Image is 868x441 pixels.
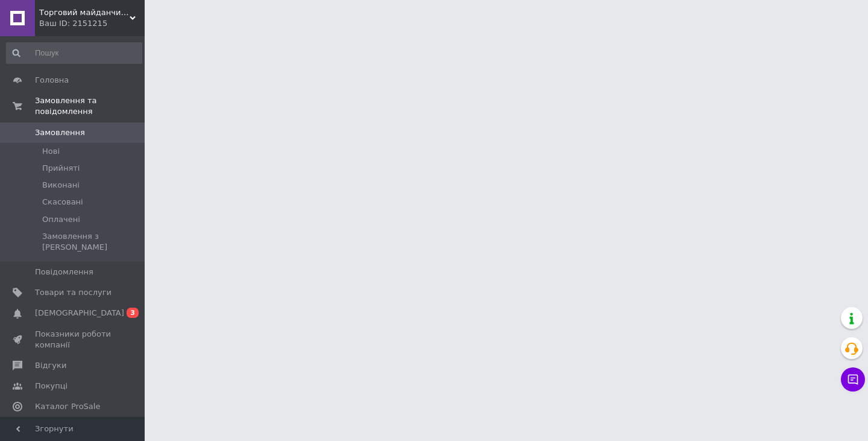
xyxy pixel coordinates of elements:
[42,146,60,157] span: Нові
[6,42,142,64] input: Пошук
[42,214,80,225] span: Оплачені
[127,308,139,318] span: 3
[841,367,865,392] button: Чат з покупцем
[35,329,112,351] span: Показники роботи компанії
[42,180,80,191] span: Виконані
[39,7,130,18] span: Торговий майданчик Агропродукт
[42,231,141,253] span: Замовлення з [PERSON_NAME]
[35,308,124,319] span: [DEMOGRAPHIC_DATA]
[42,163,80,174] span: Прийняті
[35,381,68,392] span: Покупці
[39,18,145,29] div: Ваш ID: 2151215
[35,401,100,412] span: Каталог ProSale
[35,75,69,86] span: Головна
[35,267,93,278] span: Повідомлення
[35,360,66,371] span: Відгуки
[35,287,112,298] span: Товари та послуги
[42,197,83,208] span: Скасовані
[35,127,85,138] span: Замовлення
[35,95,145,117] span: Замовлення та повідомлення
